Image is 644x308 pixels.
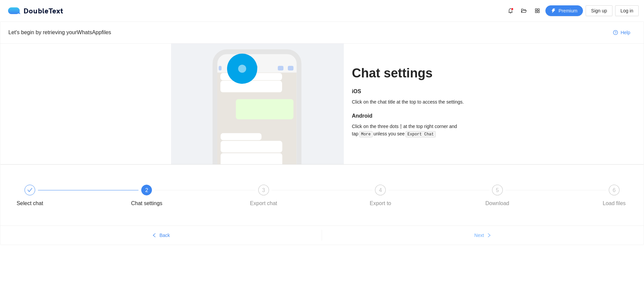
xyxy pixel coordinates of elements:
[621,29,630,36] span: Help
[519,5,529,16] button: folder-open
[8,28,608,37] div: Let's begin by retrieving your WhatsApp files
[551,8,556,14] span: thunderbolt
[496,187,499,193] span: 5
[27,187,33,193] span: check
[159,232,170,239] span: Back
[545,5,583,16] button: thunderboltPremium
[615,5,639,16] button: Log in
[8,7,63,14] a: logoDoubleText
[505,5,516,16] button: bell
[370,198,391,209] div: Export to
[613,30,618,36] span: question-circle
[474,232,484,239] span: Next
[532,5,543,16] button: appstore
[152,233,157,238] span: left
[558,7,577,14] span: Premium
[16,198,43,209] div: Select chat
[250,198,277,209] div: Export chat
[485,198,509,209] div: Download
[406,131,436,138] code: Export Chat
[322,230,644,241] button: Nextright
[487,233,491,238] span: right
[379,187,382,193] span: 4
[532,8,542,13] span: appstore
[352,98,473,106] div: Click on the chat title at the top to access the settings.
[586,5,612,16] button: Sign up
[8,7,63,14] div: DoubleText
[359,131,373,138] code: More
[478,185,595,209] div: 5Download
[505,8,516,13] span: bell
[519,8,529,13] span: folder-open
[595,185,634,209] div: 6Load files
[127,185,244,209] div: 2Chat settings
[352,87,473,96] h5: iOS
[131,198,162,209] div: Chat settings
[10,185,127,209] div: Select chat
[352,65,473,81] h1: Chat settings
[603,198,626,209] div: Load files
[613,187,616,193] span: 6
[145,187,148,193] span: 2
[8,7,23,14] img: logo
[262,187,265,193] span: 3
[621,7,633,14] span: Log in
[352,123,473,138] div: Click on the three dots at the top right corner and tap unless you see
[591,7,607,14] span: Sign up
[352,112,473,120] h5: Android
[608,27,636,38] button: question-circleHelp
[361,185,478,209] div: 4Export to
[244,185,361,209] div: 3Export chat
[0,230,322,241] button: leftBack
[398,124,403,129] b: ⋮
